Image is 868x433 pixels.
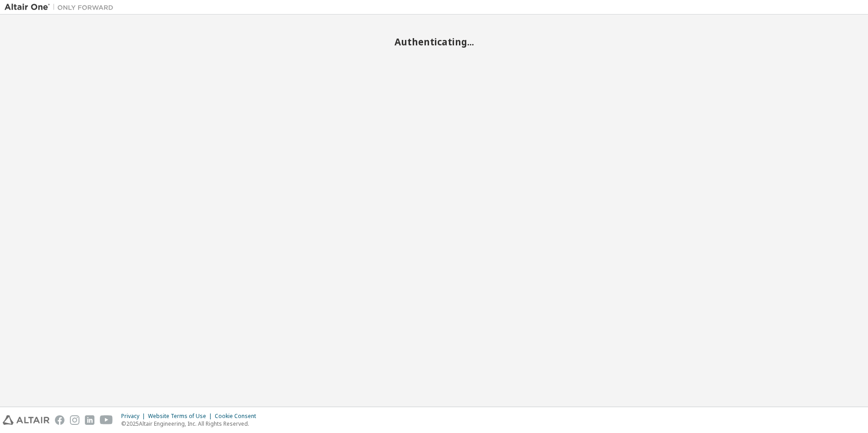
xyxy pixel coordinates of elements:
[5,36,863,48] h2: Authenticating...
[85,415,94,425] img: linkedin.svg
[5,3,118,12] img: Altair One
[55,415,64,425] img: facebook.svg
[3,415,49,425] img: altair_logo.svg
[148,413,215,420] div: Website Terms of Use
[121,413,148,420] div: Privacy
[215,413,261,420] div: Cookie Consent
[100,415,113,425] img: youtube.svg
[121,420,261,428] p: © 2025 Altair Engineering, Inc. All Rights Reserved.
[70,415,79,425] img: instagram.svg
